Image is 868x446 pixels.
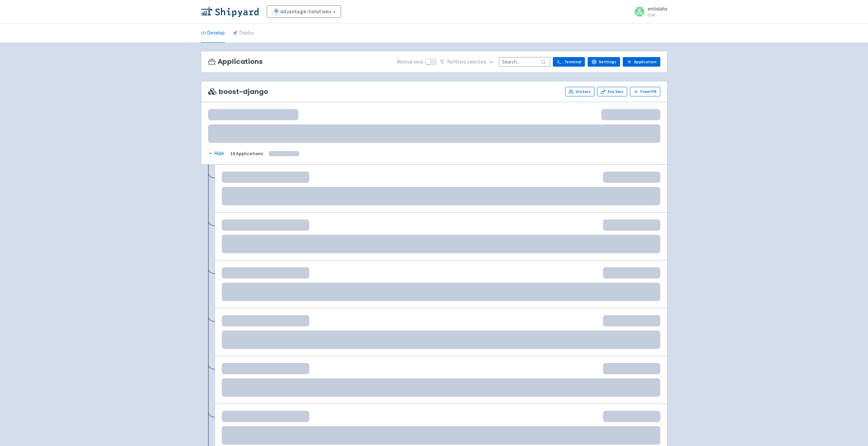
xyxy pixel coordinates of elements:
[565,87,594,96] a: Visitors
[623,57,660,67] a: Application
[630,6,667,17] a: entiolahx User
[267,5,341,18] a: Advantage-Solutions
[201,6,259,17] img: Shipyard logo
[233,24,254,43] a: Deploy
[597,87,627,96] a: Env Vars
[553,57,585,67] a: Terminal
[230,150,263,158] div: 18 Applications
[447,58,486,66] span: No filter s
[588,57,620,67] a: Settings
[648,5,667,12] span: entiolahx
[208,150,224,158] div: Hide
[397,58,423,66] span: Minimal view
[208,58,263,66] h3: Applications
[630,87,660,96] button: From PR
[201,24,225,43] a: Develop
[208,88,268,96] span: boost-django
[208,150,225,158] button: Hide
[648,13,667,17] small: User
[499,57,550,66] input: Search...
[467,58,486,65] span: selected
